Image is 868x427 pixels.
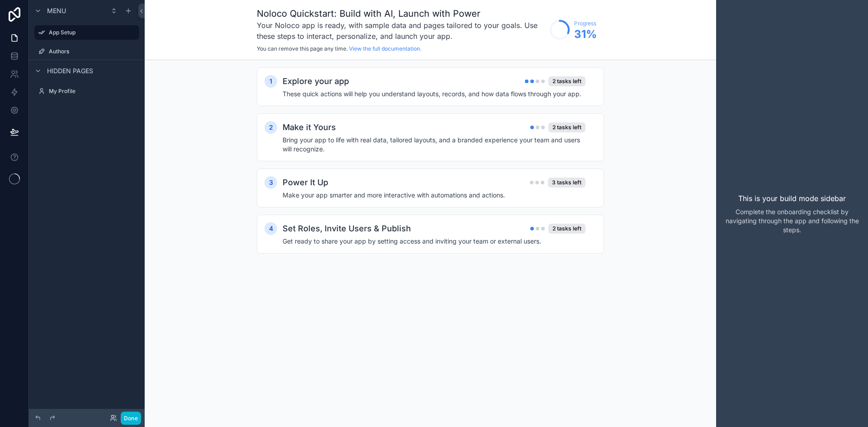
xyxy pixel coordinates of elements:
[283,136,585,154] h4: Bring your app to life with real data, tailored layouts, and a branded experience your team and u...
[738,193,846,204] p: This is your build mode sidebar
[34,44,139,59] a: Authors
[283,222,411,235] h2: Set Roles, Invite Users & Publish
[574,27,597,42] span: 31 %
[283,237,585,246] h4: Get ready to share your app by setting access and inviting your team or external users.
[283,176,328,189] h2: Power It Up
[548,122,585,132] div: 2 tasks left
[264,121,277,134] div: 2
[257,45,348,52] span: You can remove this page any time.
[47,66,93,75] span: Hidden pages
[548,178,585,188] div: 3 tasks left
[264,75,277,88] div: 1
[34,25,139,40] a: App Setup
[264,222,277,235] div: 4
[283,75,349,88] h2: Explore your app
[49,88,137,95] label: My Profile
[548,224,585,234] div: 2 tasks left
[145,60,716,279] div: scrollable content
[121,412,141,425] button: Done
[49,29,134,36] label: App Setup
[349,45,421,52] a: View the full documentation.
[47,6,66,15] span: Menu
[49,48,137,55] label: Authors
[574,20,597,27] span: Progress
[283,191,585,200] h4: Make your app smarter and more interactive with automations and actions.
[257,20,545,42] h3: Your Noloco app is ready, with sample data and pages tailored to your goals. Use these steps to i...
[548,76,585,86] div: 2 tasks left
[34,84,139,99] a: My Profile
[723,207,861,235] p: Complete the onboarding checklist by navigating through the app and following the steps.
[283,121,336,134] h2: Make it Yours
[264,176,277,189] div: 3
[283,89,585,99] h4: These quick actions will help you understand layouts, records, and how data flows through your app.
[257,7,545,20] h1: Noloco Quickstart: Build with AI, Launch with Power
